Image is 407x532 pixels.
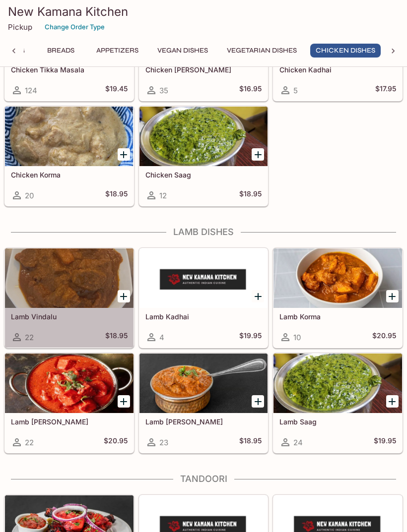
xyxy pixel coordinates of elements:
[11,65,128,74] h5: Chicken Tikka Masala
[145,312,262,321] h5: Lamb Kadhai
[145,65,262,74] h5: Chicken [PERSON_NAME]
[25,333,34,342] span: 22
[159,438,168,447] span: 23
[159,86,168,95] span: 35
[273,248,403,348] a: Lamb Korma10$20.95
[293,438,303,447] span: 24
[105,84,128,96] h5: $19.45
[239,189,262,201] h5: $18.95
[139,354,268,413] div: Lamb Curry
[159,333,164,342] span: 4
[105,331,128,343] h5: $18.95
[239,331,262,343] h5: $19.95
[152,44,213,58] button: Vegan Dishes
[139,353,269,453] a: Lamb [PERSON_NAME]23$18.95
[273,248,402,308] div: Lamb Korma
[38,44,83,58] button: Breads
[8,4,399,19] h3: New Kamana Kitchen
[159,191,167,200] span: 12
[104,436,128,448] h5: $20.95
[273,354,402,413] div: Lamb Saag
[293,86,298,95] span: 5
[279,65,396,74] h5: Chicken Kadhai
[139,248,269,348] a: Lamb Kadhai4$19.95
[25,438,34,447] span: 22
[4,248,134,348] a: Lamb Vindalu22$18.95
[5,107,134,166] div: Chicken Korma
[279,417,396,426] h5: Lamb Saag
[118,148,130,161] button: Add Chicken Korma
[273,353,403,453] a: Lamb Saag24$19.95
[5,248,134,308] div: Lamb Vindalu
[4,227,403,237] h4: Lamb Dishes
[4,473,403,484] h4: Tandoori
[386,395,399,408] button: Add Lamb Saag
[145,417,262,426] h5: Lamb [PERSON_NAME]
[239,436,262,448] h5: $18.95
[375,84,396,96] h5: $17.95
[5,354,134,413] div: Lamb Tikka Masala
[4,353,134,453] a: Lamb [PERSON_NAME]22$20.95
[4,106,134,206] a: Chicken Korma20$18.95
[105,189,128,201] h5: $18.95
[11,312,128,321] h5: Lamb Vindalu
[372,331,396,343] h5: $20.95
[40,19,109,35] button: Change Order Type
[11,171,128,179] h5: Chicken Korma
[293,333,301,342] span: 10
[279,312,396,321] h5: Lamb Korma
[252,148,264,161] button: Add Chicken Saag
[252,290,264,302] button: Add Lamb Kadhai
[8,22,32,32] p: Pickup
[25,191,34,200] span: 20
[310,44,381,58] button: Chicken Dishes
[139,248,268,308] div: Lamb Kadhai
[25,86,37,95] span: 124
[118,395,130,408] button: Add Lamb Tikka Masala
[252,395,264,408] button: Add Lamb Curry
[145,171,262,179] h5: Chicken Saag
[118,290,130,302] button: Add Lamb Vindalu
[139,106,269,206] a: Chicken Saag12$18.95
[221,44,302,58] button: Vegetarian Dishes
[374,436,396,448] h5: $19.95
[139,107,268,166] div: Chicken Saag
[11,417,128,426] h5: Lamb [PERSON_NAME]
[91,44,144,58] button: Appetizers
[386,290,399,302] button: Add Lamb Korma
[239,84,262,96] h5: $16.95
